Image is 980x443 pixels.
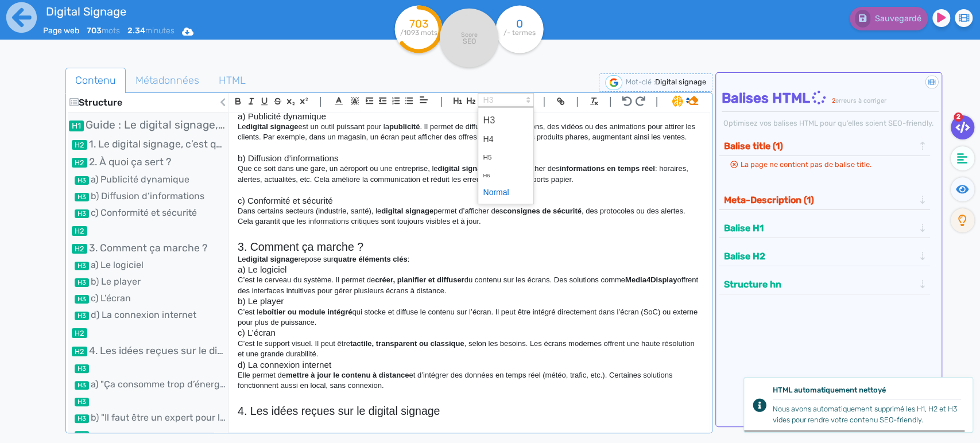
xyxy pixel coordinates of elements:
[238,164,690,183] span: : horaires, alertes, actualités, etc. Cela améliore la communication et réduit les erreurs liées ...
[65,68,126,94] a: Contenu
[721,137,928,156] div: Balise title (1)
[875,14,921,24] span: Sauvegardé
[68,378,228,391] li: a) "Ça consomme trop d’énergie"
[625,275,677,284] strong: Media4Display
[238,265,286,274] span: a) Le logiciel
[47,67,56,76] img: tab_domain_overview_orange.svg
[68,206,228,220] li: c) Conformité et sécurité
[503,29,536,37] tspan: /- termes
[464,275,625,284] span: du contenu sur les écrans. Des solutions comme
[408,255,410,263] span: :
[238,275,700,294] span: offrent des interfaces intuitives pour gérer plusieurs écrans à distance.
[773,384,961,399] div: HTML automatiquement nettoyé
[375,275,464,284] strong: créer, planifier et diffuser
[560,164,655,173] strong: informations en temps réel
[209,68,255,94] a: HTML
[238,405,440,417] span: 4. Les idées reçues sur le digital signage
[238,308,262,316] span: C’est le
[68,411,228,425] li: b) "Il faut être un expert pour l’utiliser"
[127,26,145,36] b: 2.34
[238,122,697,141] span: . Il permet de diffuser des promotions, des vidéos ou des animations pour attirer les clients. Pa...
[299,255,334,263] span: repose sur
[238,240,363,253] span: 3. Comment ça marche ?
[238,164,437,173] span: Que ce soit dans une gare, un aéroport ou une entreprise, le
[954,112,963,122] span: 2
[605,75,622,90] img: google-serp-logo.png
[238,339,350,348] span: C’est le support visuel. Il peut être
[721,137,918,156] button: Balise title (1)
[59,68,88,75] div: Domaine
[503,207,582,215] strong: consignes de sécurité
[143,68,176,75] div: Mots-clés
[238,207,381,215] span: Dans certains secteurs (industrie, santé), le
[416,93,432,107] span: Aligment
[127,26,175,36] span: minutes
[87,26,120,36] span: mots
[246,255,298,263] strong: digital signage
[334,255,408,263] strong: quatre éléments clés
[286,371,409,379] strong: mettre à jour le contenu à distance
[130,67,140,76] img: tab_keywords_by_traffic_grey.svg
[68,343,228,358] li: 4. Les idées reçues sur le digital signage
[238,153,338,163] span: b) Diffusion d’informations
[835,97,886,104] span: erreurs à corriger
[850,7,928,30] button: Sauvegardé
[32,18,56,28] div: v 4.0.25
[210,65,255,96] span: HTML
[68,189,228,203] li: b) Diffusion d’informations
[299,122,389,131] span: est un outil puissant pour la
[721,275,928,294] div: Structure hn
[543,94,545,109] span: |
[68,173,228,186] li: a) Publicité dynamique
[87,26,102,36] b: 703
[721,275,918,294] button: Structure hn
[667,94,694,108] span: I.Assistant
[409,17,428,30] tspan: 703
[238,296,284,306] span: b) Le player
[43,2,337,21] input: title
[68,308,228,322] li: d) La connexion internet
[721,219,928,238] div: Balise H1
[433,207,503,215] span: permet d’afficher des
[238,371,286,379] span: Elle permet de
[238,308,700,327] span: qui stocke et diffuse le contenu sur l’écran. Il peut être intégré directement dans l’écran (SoC)...
[126,65,208,96] span: Métadonnées
[68,240,228,255] li: 3. Comment ça marche ?
[68,137,228,151] li: 1. Le digital signage, c’est quoi ?
[238,196,333,205] span: c) Conformité et sécurité
[437,164,490,173] strong: digital signage
[721,191,918,209] button: Meta-Description (1)
[238,360,331,370] span: d) La connexion internet
[721,247,928,266] div: Balise H2
[68,117,228,134] li: Guide : Le digital signage, c’est quoi et à quoi ça sert ?
[350,339,464,348] strong: tactile, transparent ou classique
[721,191,928,209] div: Meta-Description (1)
[66,65,125,96] span: Contenu
[262,308,352,316] strong: boîtier ou module intégré
[238,111,326,121] span: a) Publicité dynamique
[126,68,209,94] a: Métadonnées
[68,93,228,112] div: Structure
[238,339,696,358] span: , selon les besoins. Les écrans modernes offrent une haute résolution et une grande durabilité.
[461,31,478,38] tspan: Score
[18,18,28,28] img: logo_orange.svg
[832,97,835,104] span: 2
[721,247,918,266] button: Balise H2
[246,122,298,131] strong: digital signage
[68,154,228,169] li: 2. À quoi ça sert ?
[463,37,476,45] tspan: SEO
[516,17,523,30] tspan: 0
[238,255,246,263] span: Le
[722,90,939,107] h4: Balises HTML
[30,30,130,39] div: Domaine: [DOMAIN_NAME]
[238,122,246,131] span: Le
[381,207,433,215] strong: digital signage
[238,371,675,390] span: et d’intégrer des données en temps réel (météo, trafic, etc.). Certaines solutions fonctionnent a...
[626,77,655,86] span: Mot-clé :
[440,94,443,109] span: |
[741,160,871,169] span: La page ne contient pas de balise title.
[68,258,228,272] li: a) Le logiciel
[238,275,375,284] span: C’est le cerveau du système. Il permet de
[609,94,612,109] span: |
[721,219,918,238] button: Balise H1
